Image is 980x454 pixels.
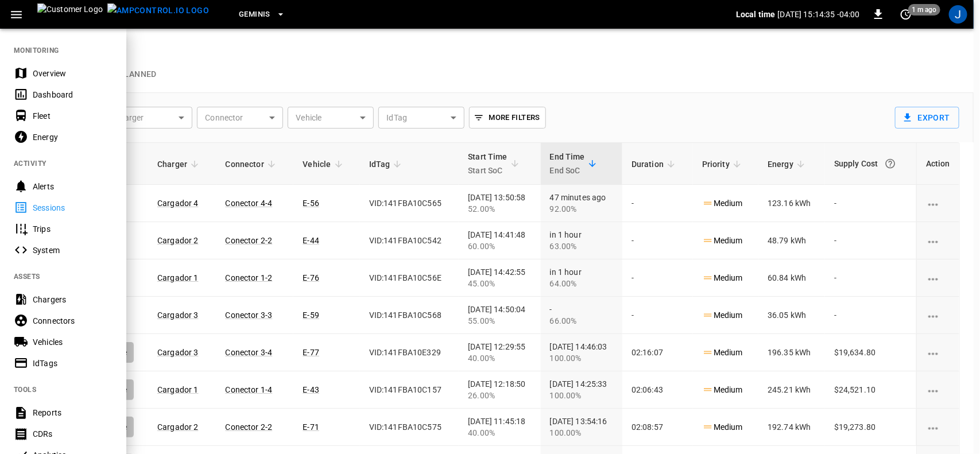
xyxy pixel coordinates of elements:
div: Fleet [33,110,113,122]
div: IdTags [33,358,113,369]
div: System [33,245,113,256]
div: Dashboard [33,89,113,100]
div: profile-icon [949,5,967,24]
div: Alerts [33,181,113,192]
div: Energy [33,131,113,143]
div: CDRs [33,428,113,440]
p: Local time [736,9,776,20]
img: Customer Logo [37,3,103,25]
div: Vehicles [33,336,113,348]
img: ampcontrol.io logo [107,3,209,18]
span: 1 m ago [908,4,940,15]
div: Reports [33,407,113,418]
div: Chargers [33,294,113,305]
div: Trips [33,223,113,235]
button: set refresh interval [897,5,915,24]
div: Sessions [33,202,113,214]
p: [DATE] 15:14:35 -04:00 [778,9,860,20]
span: Geminis [239,8,270,21]
div: Overview [33,68,113,79]
div: Connectors [33,315,113,327]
